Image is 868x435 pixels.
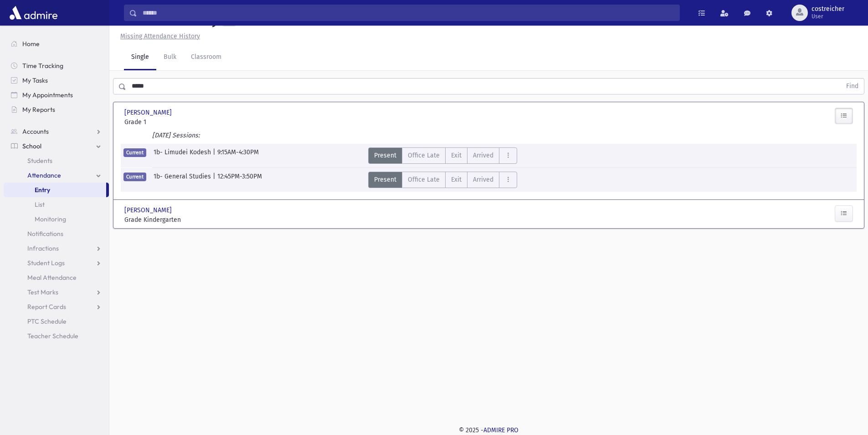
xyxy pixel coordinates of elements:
span: 1b- General Studies [154,172,213,188]
a: Missing Attendance History [117,32,200,40]
span: Test Marks [27,288,58,296]
span: Office Late [408,151,440,160]
span: [PERSON_NAME] [124,205,174,215]
u: Missing Attendance History [120,32,200,40]
div: AttTypes [368,147,517,164]
img: AdmirePro [7,4,60,22]
span: Notifications [27,230,63,238]
span: Exit [451,175,462,184]
span: 9:15AM-4:30PM [217,147,259,164]
span: Exit [451,151,462,160]
span: School [22,142,41,150]
span: Present [374,175,396,184]
a: Student Logs [4,256,109,270]
span: [PERSON_NAME] [124,108,174,117]
span: PTC Schedule [27,317,67,325]
span: Entry [35,186,50,194]
span: My Reports [22,105,55,114]
a: Report Cards [4,299,109,314]
a: My Reports [4,102,109,117]
span: Present [374,151,396,160]
a: Test Marks [4,285,109,299]
i: [DATE] Sessions: [152,131,200,139]
input: Search [137,5,679,21]
button: Find [841,79,864,94]
span: My Tasks [22,76,48,84]
span: Grade Kindergarten [124,215,238,225]
span: User [812,13,844,20]
a: Home [4,37,109,51]
a: Notifications [4,226,109,241]
a: Entry [4,183,106,197]
span: My Appointments [22,91,73,99]
span: 1b- Limudei Kodesh [154,147,213,164]
a: My Appointments [4,88,109,102]
span: costreicher [812,5,844,13]
div: AttTypes [368,172,517,188]
a: Time Tracking [4,58,109,73]
span: Attendance [27,171,61,179]
span: 12:45PM-3:50PM [217,172,262,188]
a: My Tasks [4,73,109,88]
span: Student Logs [27,259,65,267]
a: Meal Attendance [4,270,109,285]
span: Arrived [473,151,493,160]
a: List [4,197,109,212]
span: List [35,200,45,209]
span: Current [123,173,146,181]
a: School [4,139,109,153]
span: Current [123,148,146,157]
a: PTC Schedule [4,314,109,329]
div: © 2025 - [124,425,853,435]
a: Infractions [4,241,109,256]
a: Bulk [156,45,184,70]
span: Time Tracking [22,62,63,70]
a: Monitoring [4,212,109,226]
span: | [213,172,217,188]
span: Monitoring [35,215,66,223]
a: Students [4,153,109,168]
span: Accounts [22,127,49,136]
a: Single [124,45,156,70]
span: Infractions [27,244,59,252]
span: Meal Attendance [27,273,77,282]
a: Accounts [4,124,109,139]
a: Attendance [4,168,109,183]
span: Teacher Schedule [27,332,78,340]
span: Arrived [473,175,493,184]
span: | [213,147,217,164]
span: Grade 1 [124,117,238,127]
a: Classroom [184,45,229,70]
span: Home [22,40,40,48]
span: Students [27,157,52,165]
a: Teacher Schedule [4,329,109,343]
span: Report Cards [27,303,66,311]
span: Office Late [408,175,440,184]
